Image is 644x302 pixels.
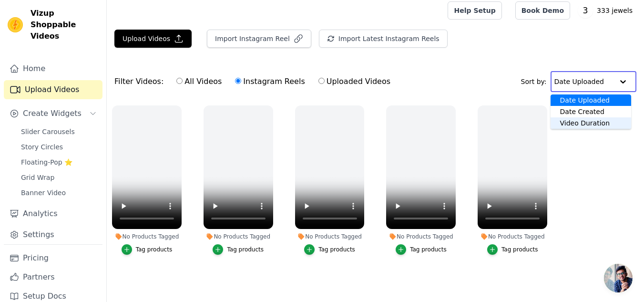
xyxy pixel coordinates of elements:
a: Analytics [4,204,102,223]
div: Tag products [410,246,447,253]
button: Tag products [304,244,355,255]
span: Grid Wrap [21,173,54,182]
div: Filter Videos: [114,71,396,93]
input: Instagram Reels [235,78,241,84]
button: Tag products [213,244,264,255]
div: Tag products [501,246,538,253]
a: Grid Wrap [15,171,102,184]
div: No Products Tagged [478,233,547,240]
button: Import Latest Instagram Reels [319,30,448,48]
a: Book Demo [515,1,570,20]
a: Floating-Pop ⭐ [15,156,102,169]
span: Banner Video [21,188,66,198]
input: Uploaded Videos [318,78,325,84]
span: Slider Carousels [21,127,75,136]
a: Partners [4,268,102,287]
div: Tag products [318,246,355,253]
a: Settings [4,225,102,244]
a: Pricing [4,249,102,268]
a: Open chat [604,264,633,292]
button: 3 333 jewels [578,2,636,19]
text: 3 [583,6,588,15]
a: Upload Videos [4,80,102,99]
input: All Videos [176,78,183,84]
div: Tag products [136,246,173,253]
label: Instagram Reels [235,75,305,88]
div: No Products Tagged [204,233,273,240]
button: Tag products [487,244,538,255]
a: Home [4,59,102,78]
button: Create Widgets [4,104,102,123]
p: 333 jewels [593,2,636,19]
button: Tag products [396,244,447,255]
span: Floating-Pop ⭐ [21,157,72,167]
div: No Products Tagged [112,233,182,240]
a: Banner Video [15,186,102,199]
span: Story Circles [21,142,63,152]
div: Date Created [551,106,631,117]
span: Create Widgets [23,108,82,119]
div: Date Uploaded [551,94,631,106]
div: Tag products [227,246,264,253]
div: Sort by: [521,71,637,92]
a: Story Circles [15,140,102,154]
button: Upload Videos [114,30,192,48]
a: Help Setup [448,1,501,20]
a: Slider Carousels [15,125,102,138]
label: All Videos [176,75,222,88]
div: No Products Tagged [386,233,456,240]
span: Vizup Shoppable Videos [31,8,99,42]
button: Import Instagram Reel [207,30,311,48]
div: No Products Tagged [295,233,365,240]
img: Vizup [8,17,23,32]
div: Video Duration [551,117,631,129]
button: Tag products [122,244,173,255]
label: Uploaded Videos [318,75,391,88]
